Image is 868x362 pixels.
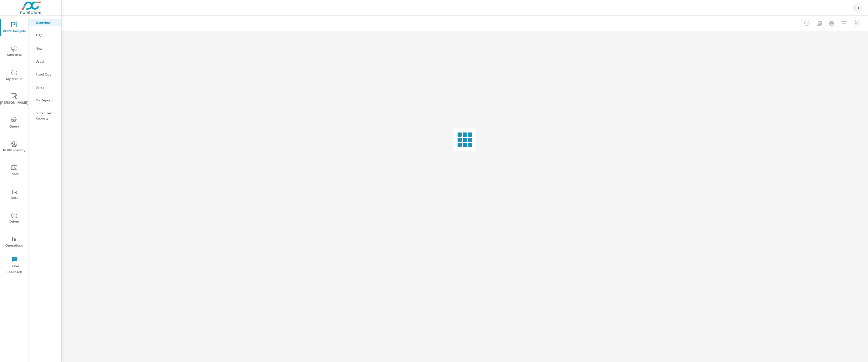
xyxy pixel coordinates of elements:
[2,236,27,249] span: Operations
[2,188,27,201] span: Tier2
[36,110,57,121] p: Scheduled Reports
[36,85,57,90] p: Sales
[36,72,57,77] p: Fixed Ops
[2,22,27,34] span: PURE Insights
[0,16,28,277] div: nav menu
[28,83,61,91] div: Sales
[852,3,862,12] div: TT
[36,59,57,64] p: Used
[2,46,27,58] span: Advertise
[28,45,61,52] div: New
[2,257,27,275] span: Leave Feedback
[36,20,57,25] p: Overview
[2,141,27,153] span: PURE Identity
[28,19,61,26] div: Overview
[2,117,27,130] span: Query
[28,70,61,78] div: Fixed Ops
[2,165,27,177] span: Tools
[2,93,27,106] span: [PERSON_NAME]
[28,57,61,65] div: Used
[2,212,27,225] span: Driver
[36,33,57,38] p: PIPA
[36,98,57,103] p: My Report
[36,46,57,51] p: New
[28,32,61,39] div: PIPA
[28,109,61,122] div: Scheduled Reports
[2,69,27,82] span: My Market
[28,96,61,104] div: My Report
